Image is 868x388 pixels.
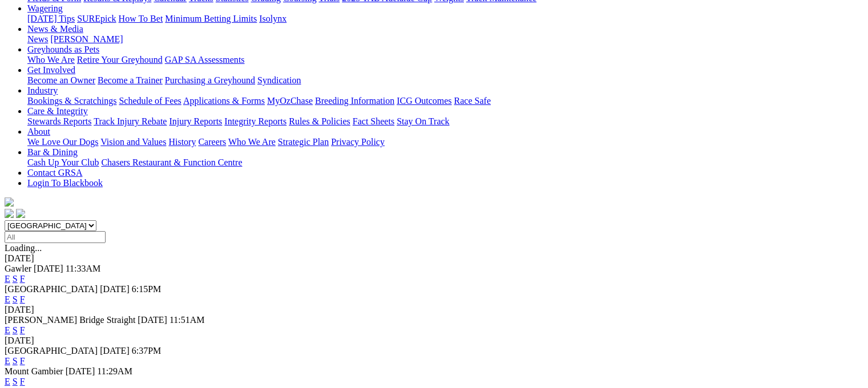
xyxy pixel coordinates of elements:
[27,96,116,106] a: Bookings & Scratchings
[100,284,130,294] span: [DATE]
[27,24,83,34] a: News & Media
[132,284,162,294] span: 6:15PM
[27,45,99,54] a: Greyhounds as Pets
[353,116,394,126] a: Fact Sheets
[50,34,123,44] a: [PERSON_NAME]
[5,243,42,253] span: Loading...
[5,274,10,284] a: E
[165,75,255,85] a: Purchasing a Greyhound
[5,377,10,386] a: E
[13,325,18,335] a: S
[454,96,490,106] a: Race Safe
[27,75,863,86] div: Get Involved
[27,116,91,126] a: Stewards Reports
[13,377,18,386] a: S
[27,3,63,13] a: Wagering
[168,137,196,147] a: History
[5,264,31,273] span: Gawler
[27,178,103,188] a: Login To Blackbook
[119,14,163,23] a: How To Bet
[16,209,25,218] img: twitter.svg
[27,14,863,24] div: Wagering
[27,55,75,64] a: Who We Are
[34,264,63,273] span: [DATE]
[20,325,25,335] a: F
[27,65,75,75] a: Get Involved
[228,137,276,147] a: Who We Are
[257,75,301,85] a: Syndication
[66,366,95,376] span: [DATE]
[5,231,106,243] input: Select date
[132,346,162,355] span: 6:37PM
[27,96,863,106] div: Industry
[5,336,863,346] div: [DATE]
[27,127,50,136] a: About
[27,157,863,168] div: Bar & Dining
[27,168,82,177] a: Contact GRSA
[183,96,265,106] a: Applications & Forms
[198,137,226,147] a: Careers
[13,274,18,284] a: S
[5,315,135,325] span: [PERSON_NAME] Bridge Straight
[5,197,14,207] img: logo-grsa-white.png
[27,147,78,157] a: Bar & Dining
[5,325,10,335] a: E
[27,55,863,65] div: Greyhounds as Pets
[20,294,25,304] a: F
[289,116,350,126] a: Rules & Policies
[331,137,385,147] a: Privacy Policy
[278,137,329,147] a: Strategic Plan
[27,137,863,147] div: About
[138,315,167,325] span: [DATE]
[165,55,245,64] a: GAP SA Assessments
[397,116,449,126] a: Stay On Track
[119,96,181,106] a: Schedule of Fees
[94,116,167,126] a: Track Injury Rebate
[101,157,242,167] a: Chasers Restaurant & Function Centre
[66,264,101,273] span: 11:33AM
[27,86,58,95] a: Industry
[77,14,116,23] a: SUREpick
[5,305,863,315] div: [DATE]
[259,14,286,23] a: Isolynx
[5,346,98,355] span: [GEOGRAPHIC_DATA]
[169,315,205,325] span: 11:51AM
[13,294,18,304] a: S
[27,116,863,127] div: Care & Integrity
[27,34,863,45] div: News & Media
[27,106,88,116] a: Care & Integrity
[27,75,95,85] a: Become an Owner
[5,294,10,304] a: E
[224,116,286,126] a: Integrity Reports
[5,209,14,218] img: facebook.svg
[5,356,10,366] a: E
[27,14,75,23] a: [DATE] Tips
[397,96,451,106] a: ICG Outcomes
[5,366,63,376] span: Mount Gambier
[98,75,163,85] a: Become a Trainer
[5,284,98,294] span: [GEOGRAPHIC_DATA]
[27,157,99,167] a: Cash Up Your Club
[100,137,166,147] a: Vision and Values
[77,55,163,64] a: Retire Your Greyhound
[27,137,98,147] a: We Love Our Dogs
[100,346,130,355] span: [DATE]
[20,274,25,284] a: F
[267,96,313,106] a: MyOzChase
[169,116,222,126] a: Injury Reports
[97,366,132,376] span: 11:29AM
[165,14,257,23] a: Minimum Betting Limits
[315,96,394,106] a: Breeding Information
[20,356,25,366] a: F
[27,34,48,44] a: News
[5,253,863,264] div: [DATE]
[13,356,18,366] a: S
[20,377,25,386] a: F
